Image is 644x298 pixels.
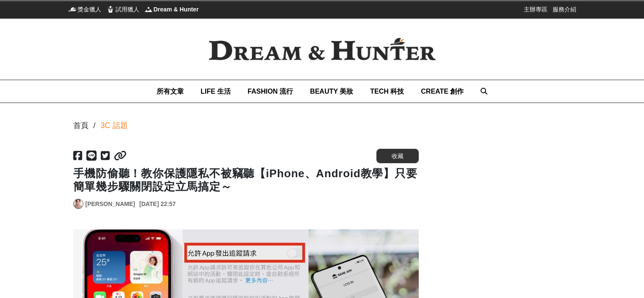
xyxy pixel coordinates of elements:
a: CREATE 創作 [421,80,464,103]
img: 試用獵人 [106,5,115,14]
img: Dream & Hunter [195,24,449,74]
div: / [94,120,96,131]
h1: 手機防偷聽！教你保護隱私不被竊聽【iPhone、Android教學】只要簡單幾步驟關閉設定立馬搞定～ [73,167,419,193]
a: LIFE 生活 [201,80,231,103]
a: 試用獵人試用獵人 [106,5,139,14]
span: 所有文章 [157,88,184,95]
button: 收藏 [376,149,419,163]
span: CREATE 創作 [421,88,464,95]
img: 獎金獵人 [68,5,77,14]
span: LIFE 生活 [201,88,231,95]
a: 3C 話題 [101,120,128,131]
span: Dream & Hunter [154,5,199,14]
span: 試用獵人 [116,5,139,14]
span: 獎金獵人 [77,5,101,14]
span: FASHION 流行 [248,88,293,95]
a: [PERSON_NAME] [86,200,135,209]
a: Dream & HunterDream & Hunter [144,5,199,14]
span: BEAUTY 美妝 [310,88,353,95]
a: Avatar [73,199,83,209]
a: 所有文章 [157,80,184,103]
img: Avatar [74,199,83,209]
a: 服務介紹 [553,5,576,14]
div: [DATE] 22:57 [139,200,176,209]
a: BEAUTY 美妝 [310,80,353,103]
a: 獎金獵人獎金獵人 [68,5,101,14]
a: FASHION 流行 [248,80,293,103]
div: 首頁 [73,120,88,131]
span: TECH 科技 [370,88,404,95]
a: 主辦專區 [524,5,547,14]
a: TECH 科技 [370,80,404,103]
img: Dream & Hunter [144,5,153,14]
